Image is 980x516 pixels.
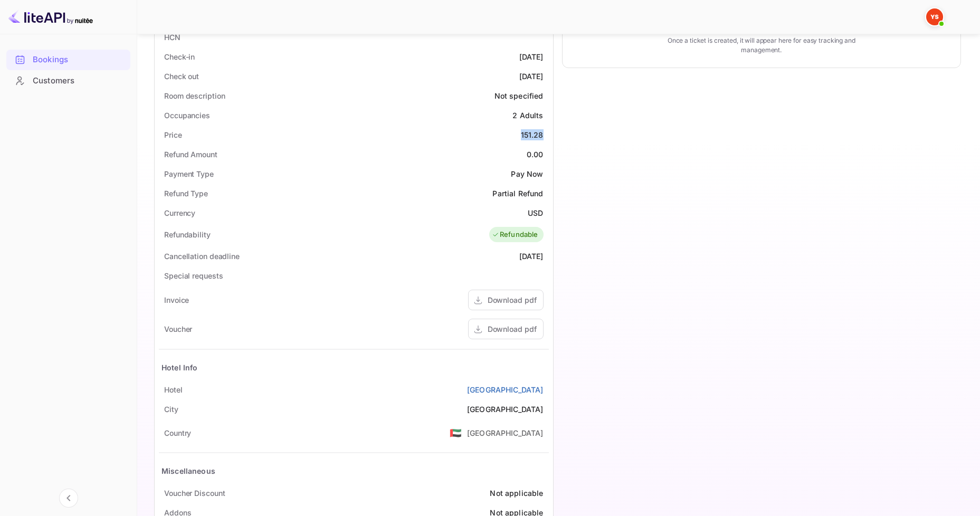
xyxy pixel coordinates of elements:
[164,168,214,179] div: Payment Type
[6,71,130,90] a: Customers
[164,51,195,62] div: Check-in
[8,8,93,25] img: LiteAPI logo
[164,32,180,43] div: HCN
[512,110,543,121] div: 2 Adults
[490,488,543,499] div: Not applicable
[511,168,543,179] div: Pay Now
[59,489,78,508] button: Collapse navigation
[6,50,130,70] div: Bookings
[164,90,225,101] div: Room description
[164,404,178,415] div: City
[519,71,544,82] div: [DATE]
[492,188,543,199] div: Partial Refund
[519,51,544,62] div: [DATE]
[488,323,537,335] div: Download pdf
[467,384,544,395] a: [GEOGRAPHIC_DATA]
[494,90,544,101] div: Not specified
[488,294,537,305] div: Download pdf
[527,149,544,160] div: 0.00
[33,54,125,66] div: Bookings
[492,230,538,240] div: Refundable
[164,207,195,218] div: Currency
[164,251,240,262] div: Cancellation deadline
[164,188,208,199] div: Refund Type
[6,71,130,91] div: Customers
[33,75,125,87] div: Customers
[6,50,130,69] a: Bookings
[164,270,223,281] div: Special requests
[164,71,199,82] div: Check out
[164,488,225,499] div: Voucher Discount
[467,427,544,438] div: [GEOGRAPHIC_DATA]
[164,110,210,121] div: Occupancies
[164,229,211,240] div: Refundability
[654,36,869,55] p: Once a ticket is created, it will appear here for easy tracking and management.
[164,323,192,335] div: Voucher
[926,8,943,25] img: Yandex Support
[528,207,543,218] div: USD
[161,465,215,476] div: Miscellaneous
[164,427,191,438] div: Country
[450,423,462,442] span: United States
[467,404,544,415] div: [GEOGRAPHIC_DATA]
[161,362,198,373] div: Hotel Info
[164,294,189,305] div: Invoice
[519,251,544,262] div: [DATE]
[164,149,217,160] div: Refund Amount
[521,129,544,140] div: 151.28
[164,384,183,395] div: Hotel
[164,129,182,140] div: Price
